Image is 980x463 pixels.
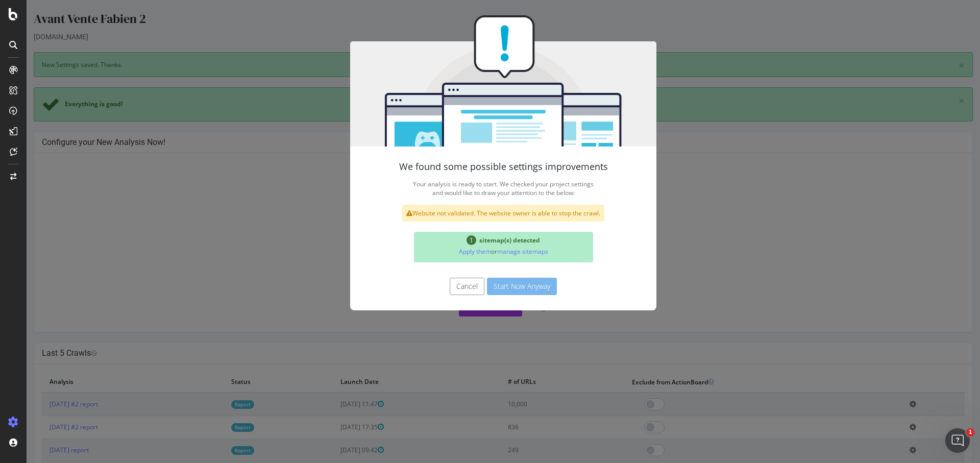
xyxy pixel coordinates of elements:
[453,236,513,245] span: sitemap(s) detected
[391,245,562,258] p: or
[966,428,974,436] span: 1
[471,247,522,256] a: manage sitemaps
[440,235,450,245] span: 1
[432,247,464,256] a: Apply them
[945,428,970,453] iframe: Intercom live chat
[344,177,609,200] p: Your analysis is ready to start. We checked your project settings and would like to draw your att...
[376,205,578,222] div: Website not validated. The website owner is able to stop the crawl.
[423,278,458,295] button: Cancel
[324,15,630,147] img: You're all set!
[344,162,609,172] h4: We found some possible settings improvements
